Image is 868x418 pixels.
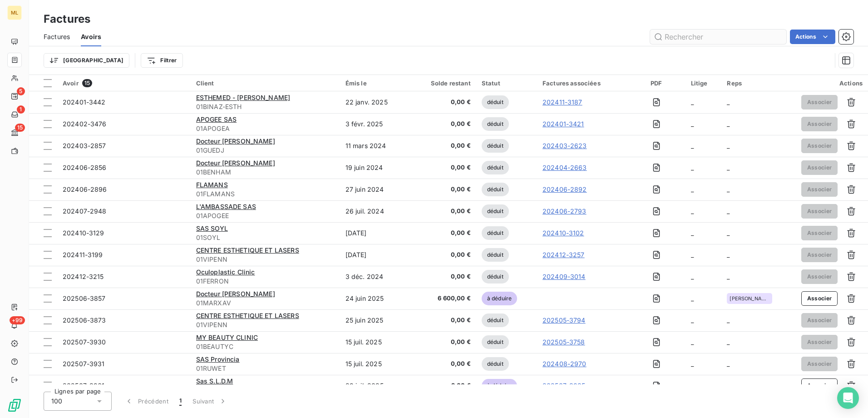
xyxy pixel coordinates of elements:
[340,288,409,309] td: 24 juin 2025
[691,164,694,171] span: _
[415,250,471,259] span: 0,00 €
[415,98,471,107] span: 0,00 €
[691,360,694,368] span: _
[196,168,335,177] span: 01BENHAM
[340,200,409,222] td: 26 juil. 2024
[542,163,587,172] a: 202404-2663
[15,124,25,132] span: 15
[340,157,409,179] td: 19 juin 2024
[187,392,233,411] button: Suivant
[340,353,409,375] td: 15 juil. 2025
[542,381,586,390] a: 202507-3925
[196,268,255,276] span: Oculoplastic Clinic
[340,266,409,288] td: 3 déc. 2024
[801,313,838,328] button: Associer
[482,161,509,174] span: déduit
[691,273,694,280] span: _
[691,338,694,346] span: _
[340,91,409,113] td: 22 janv. 2025
[415,163,471,172] span: 0,00 €
[801,357,838,371] button: Associer
[542,229,584,238] a: 202410-3102
[727,382,730,389] span: _
[7,89,21,104] a: 5
[727,273,730,280] span: _
[691,80,716,87] div: Litige
[415,316,471,325] span: 0,00 €
[730,296,769,301] span: [PERSON_NAME]
[119,392,174,411] button: Précédent
[340,113,409,135] td: 3 févr. 2025
[196,224,228,232] span: SAS SOYL
[837,387,859,409] div: Open Intercom Messenger
[196,137,275,145] span: Docteur [PERSON_NAME]
[196,80,335,87] div: Client
[44,11,90,27] h3: Factures
[196,94,291,101] span: ESTHEMED - [PERSON_NAME]
[542,185,587,194] a: 202406-2892
[63,164,107,171] span: 202406-2856
[691,185,694,193] span: _
[691,229,694,237] span: _
[727,98,730,106] span: _
[340,222,409,244] td: [DATE]
[7,5,22,20] div: ML
[174,392,187,411] button: 1
[51,397,62,406] span: 100
[340,135,409,157] td: 11 mars 2024
[542,250,585,259] a: 202412-3257
[415,272,471,281] span: 0,00 €
[482,313,509,327] span: déduit
[801,80,863,87] div: Actions
[727,207,730,215] span: _
[63,120,107,128] span: 202402-3476
[727,142,730,149] span: _
[801,117,838,131] button: Associer
[542,272,586,281] a: 202409-3014
[7,107,21,122] a: 1
[196,255,335,264] span: 01VIPENN
[196,124,335,133] span: 01APOGEA
[345,80,404,87] div: Émis le
[415,381,471,390] span: 2,00 €
[482,80,532,87] div: Statut
[691,294,694,302] span: _
[482,357,509,371] span: déduit
[196,377,233,385] span: Sas S.L.D.M
[542,207,587,216] a: 202406-2793
[63,229,104,237] span: 202410-3129
[196,102,335,111] span: 01BINAZ-ESTH
[727,185,730,193] span: _
[790,30,835,44] button: Actions
[196,290,275,298] span: Docteur [PERSON_NAME]
[482,379,517,393] span: à déduire
[63,251,103,259] span: 202411-3199
[63,382,105,389] span: 202507-3961
[44,32,70,41] span: Factures
[482,139,509,153] span: déduit
[482,183,509,196] span: déduit
[17,87,25,95] span: 5
[482,95,509,109] span: déduit
[691,316,694,324] span: _
[482,292,517,305] span: à déduire
[63,338,106,346] span: 202507-3930
[727,251,730,259] span: _
[415,119,471,129] span: 0,00 €
[691,98,694,106] span: _
[801,160,838,175] button: Associer
[340,375,409,397] td: 29 juil. 2025
[542,359,587,368] a: 202408-2970
[82,79,92,87] span: 15
[727,164,730,171] span: _
[63,80,79,87] span: Avoir
[801,291,838,306] button: Associer
[340,179,409,200] td: 27 juin 2024
[633,80,680,87] div: PDF
[196,299,335,308] span: 01MARXAV
[196,342,335,351] span: 01BEAUTYC
[179,397,182,406] span: 1
[542,80,622,87] div: Factures associées
[10,316,25,324] span: +99
[17,105,25,114] span: 1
